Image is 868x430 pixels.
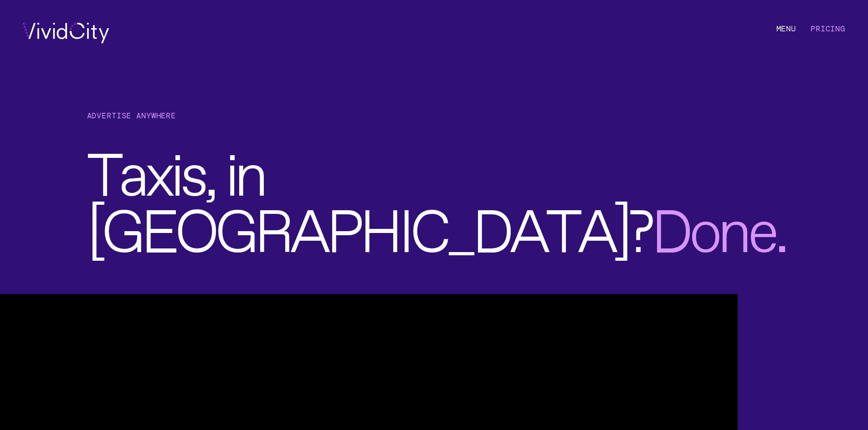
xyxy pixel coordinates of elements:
a: Pricing [811,24,845,34]
h1: Advertise Anywhere [87,110,825,122]
span: . [651,207,785,237]
span: Taxis [87,151,205,181]
span: Done [651,207,775,237]
h2: , in ? [87,138,825,251]
span: [GEOGRAPHIC_DATA] [87,207,629,237]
